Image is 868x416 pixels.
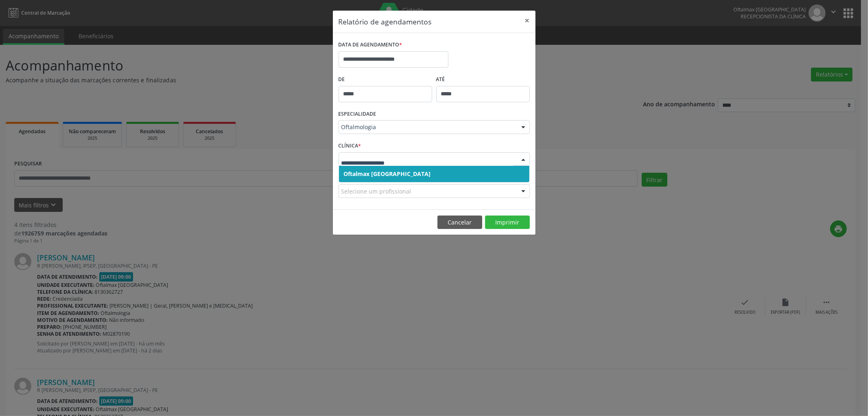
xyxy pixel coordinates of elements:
label: CLÍNICA [339,140,361,152]
span: Oftalmax [GEOGRAPHIC_DATA] [344,170,431,178]
label: DATA DE AGENDAMENTO [339,39,402,51]
span: Oftalmologia [341,123,513,131]
label: De [339,73,432,86]
label: ATÉ [436,73,530,86]
span: Selecione um profissional [341,187,411,196]
button: Imprimir [485,216,530,229]
h5: Relatório de agendamentos [339,16,432,27]
label: ESPECIALIDADE [339,108,376,121]
button: Cancelar [437,216,482,229]
button: Close [519,11,536,31]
